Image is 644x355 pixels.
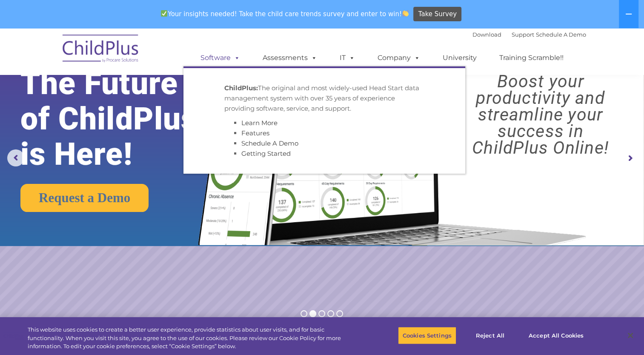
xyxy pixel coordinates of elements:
[398,326,456,344] button: Cookies Settings
[241,139,298,147] a: Schedule A Demo
[118,91,155,97] span: Phone number
[434,49,485,66] a: University
[536,31,586,38] a: Schedule A Demo
[621,326,640,345] button: Close
[192,49,249,66] a: Software
[20,66,226,172] rs-layer: The Future of ChildPlus is Here!
[254,49,326,66] a: Assessments
[157,6,412,22] span: Your insights needed! Take the child care trends survey and enter to win!
[58,29,143,71] img: ChildPlus by Procare Solutions
[464,326,517,344] button: Reject All
[402,10,409,17] img: 👏
[331,49,364,66] a: IT
[20,184,149,212] a: Request a Demo
[241,149,291,157] a: Getting Started
[472,31,586,38] font: |
[118,56,144,63] span: Last name
[413,7,461,22] a: Take Survey
[28,326,354,351] div: This website uses cookies to create a better user experience, provide statistics about user visit...
[241,129,269,137] a: Features
[241,119,278,127] a: Learn More
[472,31,501,38] a: Download
[418,7,457,22] span: Take Survey
[512,31,534,38] a: Support
[161,10,167,17] img: ✅
[445,73,636,156] rs-layer: Boost your productivity and streamline your success in ChildPlus Online!
[224,83,424,114] p: The original and most widely-used Head Start data management system with over 35 years of experie...
[369,49,429,66] a: Company
[491,49,572,66] a: Training Scramble!!
[524,326,588,344] button: Accept All Cookies
[224,84,258,92] strong: ChildPlus:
